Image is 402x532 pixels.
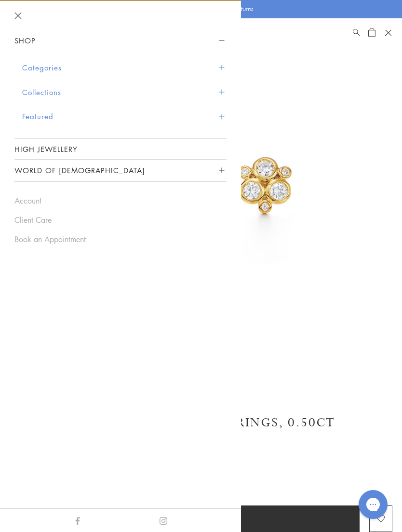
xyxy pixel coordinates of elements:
[14,160,227,181] button: World of [DEMOGRAPHIC_DATA]
[14,30,227,52] button: Shop
[381,26,395,40] button: Open navigation
[22,104,227,129] button: Featured
[14,195,227,206] a: Account
[22,80,227,105] button: Collections
[160,515,167,525] a: Instagram
[22,55,227,80] button: Categories
[368,27,375,39] a: Open Shopping Bag
[14,215,227,225] a: Client Care
[14,234,227,245] a: Book an Appointment
[14,30,227,182] nav: Sidebar navigation
[14,139,227,159] a: High Jewellery
[14,12,22,19] button: Close navigation
[74,515,81,525] a: Facebook
[353,27,360,39] a: Search
[354,487,392,522] iframe: Gorgias live chat messenger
